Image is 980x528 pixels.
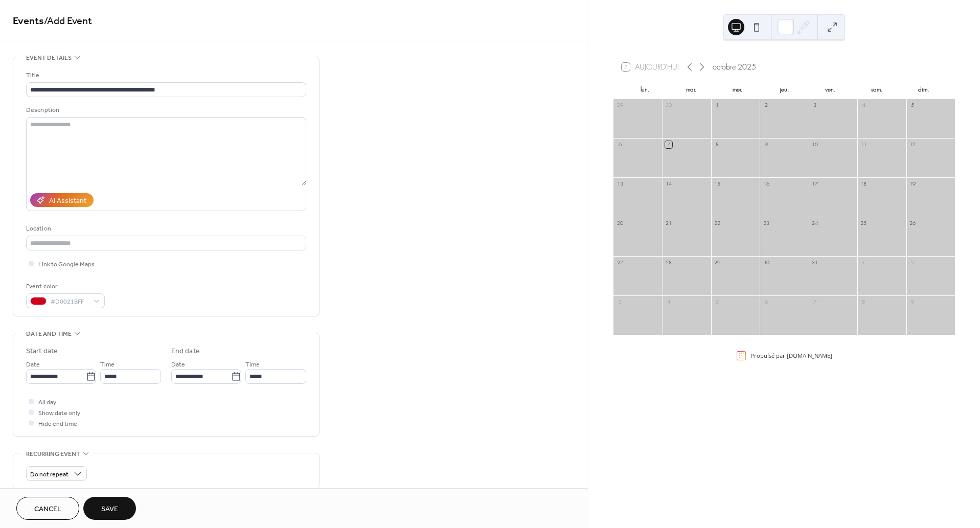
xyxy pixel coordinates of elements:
div: 5 [714,298,721,305]
div: 9 [909,298,916,305]
div: sam. [854,80,900,99]
div: 9 [763,141,770,148]
div: 28 [665,259,672,266]
div: lun. [622,80,668,99]
div: 22 [714,219,721,226]
div: 25 [860,219,868,226]
div: 23 [763,219,770,226]
div: 6 [763,298,770,305]
button: Cancel [16,497,79,520]
div: Propulsé par [750,352,832,359]
div: 24 [811,219,818,226]
div: 29 [617,102,624,109]
div: 7 [811,298,818,305]
div: 30 [665,102,672,109]
div: 5 [909,102,916,109]
button: Save [83,497,136,520]
span: Save [101,504,118,515]
div: 3 [811,102,818,109]
div: 2 [909,259,916,266]
div: mar. [668,80,715,99]
div: jeu. [761,80,808,99]
div: 18 [860,180,868,188]
div: 20 [617,219,624,226]
div: 7 [665,141,672,148]
div: dim. [900,80,947,99]
div: 12 [909,141,916,148]
div: 15 [714,180,721,188]
div: 3 [617,298,624,305]
div: 2 [763,102,770,109]
div: 13 [617,180,624,188]
a: [DOMAIN_NAME] [787,352,832,359]
span: / Add Event [44,11,92,31]
div: 31 [811,259,818,266]
div: 1 [860,259,868,266]
div: 1 [714,102,721,109]
div: Event color [26,281,103,292]
div: 26 [909,219,916,226]
div: Start date [26,346,58,357]
div: 17 [811,180,818,188]
span: Recurring event [26,449,80,460]
span: Time [245,359,260,370]
div: End date [171,346,200,357]
span: Date [171,359,185,370]
div: 8 [860,298,868,305]
div: octobre 2025 [713,61,756,73]
div: mer. [715,80,761,99]
div: 29 [714,259,721,266]
span: Link to Google Maps [38,259,95,270]
div: 16 [763,180,770,188]
div: 4 [860,102,868,109]
div: Location [26,223,304,234]
span: Cancel [34,504,61,515]
span: #D0021BFF [51,296,88,307]
span: Do not repeat [30,469,69,480]
div: AI Assistant [49,196,86,206]
span: Date [26,359,40,370]
span: Hide end time [38,419,77,429]
div: 11 [860,141,868,148]
div: 27 [617,259,624,266]
span: Date and time [26,329,72,339]
div: 19 [909,180,916,188]
span: Event details [26,53,72,63]
span: Show date only [38,408,80,419]
div: 8 [714,141,721,148]
a: Events [13,11,44,31]
span: Time [100,359,115,370]
button: AI Assistant [30,193,94,207]
div: Description [26,105,304,116]
div: 30 [763,259,770,266]
div: ven. [808,80,854,99]
span: All day [38,397,56,408]
div: Title [26,70,304,81]
div: 14 [665,180,672,188]
div: 4 [665,298,672,305]
div: 21 [665,219,672,226]
div: 6 [617,141,624,148]
div: 10 [811,141,818,148]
